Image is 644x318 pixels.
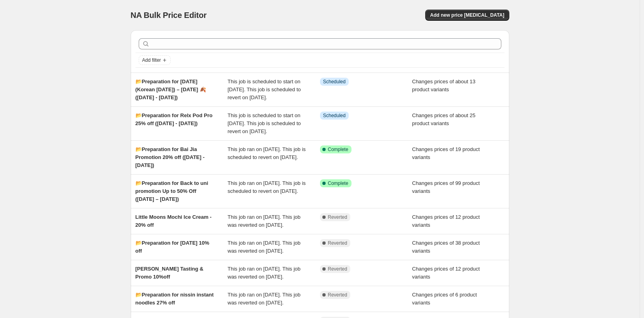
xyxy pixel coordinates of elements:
[412,112,475,126] span: Changes prices of about 25 product variants
[135,180,208,202] span: 📂Preparation for Back to uni promotion Up to 50% Off ([DATE] – [DATE])
[412,292,477,306] span: Changes prices of 6 product variants
[228,214,300,228] span: This job ran on [DATE]. This job was reverted on [DATE].
[135,112,213,126] span: 📂Preparation for Relx Pod Pro 25% off ([DATE] - [DATE])
[328,180,348,186] span: Complete
[328,240,348,246] span: Reverted
[412,214,480,228] span: Changes prices of 12 product variants
[228,146,306,160] span: This job ran on [DATE]. This job is scheduled to revert on [DATE].
[228,240,300,254] span: This job ran on [DATE]. This job was reverted on [DATE].
[425,10,509,21] button: Add new price [MEDICAL_DATA]
[139,55,171,65] button: Add filter
[328,266,348,272] span: Reverted
[131,11,207,20] span: NA Bulk Price Editor
[142,57,161,63] span: Add filter
[412,79,475,92] span: Changes prices of about 13 product variants
[430,12,504,18] span: Add new price [MEDICAL_DATA]
[328,214,348,220] span: Reverted
[412,180,480,194] span: Changes prices of 99 product variants
[328,146,348,153] span: Complete
[412,266,480,280] span: Changes prices of 12 product variants
[412,146,480,160] span: Changes prices of 19 product variants
[135,240,210,254] span: 📂Preparation for [DATE] 10% off
[135,214,212,228] span: Little Moons Mochi Ice Cream - 20% off
[328,292,348,298] span: Reverted
[135,266,204,280] span: [PERSON_NAME] Tasting & Promo 10%off
[228,266,300,280] span: This job ran on [DATE]. This job was reverted on [DATE].
[135,146,205,168] span: 📂Preparation for Bai Jia Promotion 20% off ([DATE] - [DATE])
[135,292,214,306] span: 📂Preparation for nissin instant noodles 27% off
[228,180,306,194] span: This job ran on [DATE]. This job is scheduled to revert on [DATE].
[323,112,346,119] span: Scheduled
[323,79,346,85] span: Scheduled
[412,240,480,254] span: Changes prices of 38 product variants
[135,79,206,100] span: 📂Preparation for [DATE] (Korean [DATE]) – [DATE] 🍂([DATE] - [DATE])
[228,112,301,134] span: This job is scheduled to start on [DATE]. This job is scheduled to revert on [DATE].
[228,292,300,306] span: This job ran on [DATE]. This job was reverted on [DATE].
[228,79,301,100] span: This job is scheduled to start on [DATE]. This job is scheduled to revert on [DATE].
